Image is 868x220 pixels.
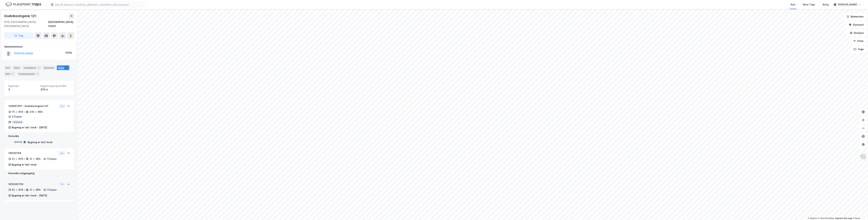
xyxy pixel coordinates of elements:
[8,182,57,186] div: 300240739
[58,151,66,155] button: Vis
[8,151,57,155] div: 14030794
[12,125,47,130] div: Bygning er tatt i bruk - [DATE]
[24,111,25,113] div: •
[850,38,867,44] button: Filter
[40,85,70,87] span: Bygget bygningsområde
[851,46,867,53] button: Tags
[12,194,47,198] div: Bygning er tatt i bruk - [DATE]
[28,140,53,144] div: Bygning er tatt i bruk
[4,20,48,28] div: 5179, [GEOGRAPHIC_DATA], [GEOGRAPHIC_DATA]
[818,217,834,219] a: OpenStreetMap
[808,217,817,219] a: Mapbox
[12,188,23,192] div: 82 ㎡ BYA
[4,32,33,39] button: Tag
[12,163,37,167] div: Bygning er tatt i bruk
[13,65,21,70] div: Eiere
[43,65,55,70] div: Datasett
[65,66,68,69] div: 3
[24,158,25,160] div: •
[58,182,66,186] button: Vis
[5,2,41,7] img: logo.f888ab2527a4732fd821a326f86c7f29.svg
[851,204,868,220] iframe: Chat Widget
[8,104,57,108] div: 139597257 - Godviksvingene 121
[40,87,70,91] div: 230 ㎡
[803,3,815,7] div: Mine Tags
[846,21,867,28] button: Datasett
[30,157,41,161] div: 12 ㎡ BRA
[12,110,23,114] div: 111 ㎡ BYA
[4,65,11,70] div: Info
[4,13,37,19] div: Godviksvingene 121
[17,71,40,76] div: Transaksjoner
[47,188,57,192] div: 1 Etasjer
[4,71,15,76] div: ESG
[860,153,866,160] img: Z
[48,20,74,28] div: [GEOGRAPHIC_DATA], 139/51
[24,188,25,191] div: •
[37,66,40,69] div: 1
[30,110,43,114] div: 206 ㎡ BRA
[847,30,867,36] button: Analyse
[22,65,41,70] div: Leietakere
[35,72,39,76] div: 7
[57,65,69,70] div: Bygg
[823,3,829,7] div: Bolig
[838,3,857,7] div: [PERSON_NAME]
[54,2,144,7] input: Søk på adresse, matrikkel, gårdeiere, leietakere eller personer
[12,115,22,119] div: 3 Etasjer
[8,134,70,138] div: Historikk
[8,141,22,144] div: [DATE]
[844,13,867,20] button: Bokmerker
[11,72,14,76] div: 1
[835,217,852,219] a: Improve this map
[8,87,38,91] div: 3
[47,157,57,161] div: 1 Etasjer
[791,3,795,7] div: Kart
[30,188,41,192] div: 12 ㎡ BRA
[8,85,38,87] span: Bygninger
[8,171,70,175] div: Historikk utilgjengelig
[58,104,66,108] button: Vis
[4,45,74,49] div: Hjemmelshaver
[12,157,23,161] div: 22 ㎡ BYA
[65,51,72,55] div: 100%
